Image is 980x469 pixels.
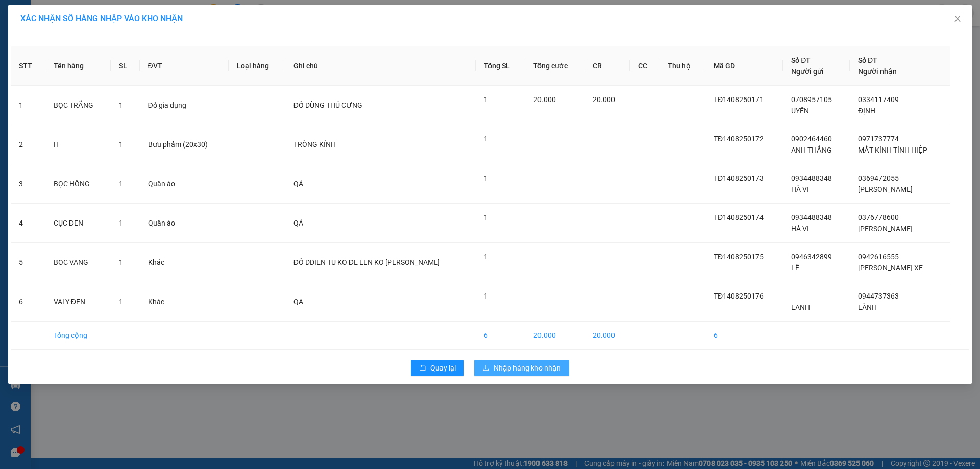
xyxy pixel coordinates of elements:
span: MẮT KÍNH TÍNH HIỆP [858,146,927,154]
span: Nhập hàng kho nhận [494,362,561,374]
span: TĐ1408250176 [714,292,764,300]
td: BOC VANG [45,243,111,282]
span: 0376778600 [858,213,899,221]
span: HÀ VI [791,225,809,233]
span: TĐ1408250174 [714,213,764,221]
span: ĐỊNH [858,107,875,115]
td: Đồ gia dụng [140,86,229,125]
span: 0942616555 [858,253,899,261]
span: QÁ [293,219,303,227]
span: download [482,364,489,373]
th: STT [11,46,45,86]
td: 20.000 [584,322,630,350]
td: 6 [705,322,783,350]
span: LÊ [791,264,799,272]
span: Quay lại [430,362,456,374]
th: ĐVT [140,46,229,86]
th: Ghi chú [285,46,476,86]
th: Thu hộ [659,46,705,86]
span: Người gửi [791,67,824,76]
span: 20.000 [533,95,556,104]
span: HÀ VI [791,185,809,193]
span: TĐ1408250171 [714,95,764,104]
th: SL [111,46,139,86]
td: 20.000 [525,322,584,350]
td: 1 [11,86,45,125]
span: ĐÔ DDIEN TU KO ĐE LEN KO [PERSON_NAME] [293,258,440,266]
td: 6 [11,282,45,322]
td: 6 [476,322,525,350]
th: Mã GD [705,46,783,86]
span: 1 [119,180,123,188]
td: Quần áo [140,204,229,243]
span: UYÊN [791,107,809,115]
span: 0708957105 [791,95,832,104]
th: CC [630,46,659,86]
td: VALY ĐEN [45,282,111,322]
span: [PERSON_NAME] [858,185,913,193]
span: 1 [484,253,488,261]
span: 20.000 [593,95,615,104]
span: 0946342899 [791,253,832,261]
span: TĐ1408250173 [714,174,764,182]
span: ANH THẮNG [791,146,832,154]
span: TĐ1408250172 [714,135,764,143]
button: rollbackQuay lại [411,360,464,376]
td: 5 [11,243,45,282]
span: 0334117409 [858,95,899,104]
span: QÁ [293,180,303,188]
td: Tổng cộng [45,322,111,350]
span: 0369472055 [858,174,899,182]
span: 1 [119,101,123,109]
td: BỌC TRẮNG [45,86,111,125]
td: BỌC HỒNG [45,164,111,204]
span: 1 [484,292,488,300]
span: 1 [484,213,488,221]
td: 4 [11,204,45,243]
span: XÁC NHẬN SỐ HÀNG NHẬP VÀO KHO NHẬN [20,14,183,23]
td: H [45,125,111,164]
span: QA [293,298,303,306]
td: Khác [140,243,229,282]
span: 0971737774 [858,135,899,143]
span: 0944737363 [858,292,899,300]
span: 0934488348 [791,213,832,221]
td: Quần áo [140,164,229,204]
span: rollback [419,364,426,373]
span: 1 [484,135,488,143]
td: CỤC ĐEN [45,204,111,243]
span: 1 [119,140,123,149]
span: close [953,15,962,23]
span: TĐ1408250175 [714,253,764,261]
span: Số ĐT [791,56,811,64]
td: Bưu phẩm (20x30) [140,125,229,164]
span: 0902464460 [791,135,832,143]
td: 2 [11,125,45,164]
button: Close [943,5,972,34]
span: LÀNH [858,303,877,311]
span: 0934488348 [791,174,832,182]
th: Loại hàng [229,46,285,86]
span: TRÒNG KÍNH [293,140,336,149]
span: Người nhận [858,67,897,76]
th: Tổng cước [525,46,584,86]
th: Tên hàng [45,46,111,86]
th: Tổng SL [476,46,525,86]
span: [PERSON_NAME] XE [858,264,923,272]
span: Số ĐT [858,56,877,64]
button: downloadNhập hàng kho nhận [474,360,569,376]
span: 1 [119,219,123,227]
td: Khác [140,282,229,322]
span: 1 [484,174,488,182]
span: 1 [119,298,123,306]
span: [PERSON_NAME] [858,225,913,233]
span: ĐỒ DÙNG THÚ CƯNG [293,101,362,109]
span: 1 [119,258,123,266]
span: 1 [484,95,488,104]
span: LANH [791,303,810,311]
th: CR [584,46,630,86]
td: 3 [11,164,45,204]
